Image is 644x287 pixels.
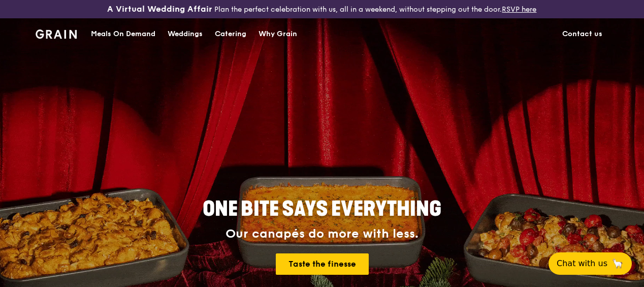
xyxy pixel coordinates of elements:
a: Catering [209,19,252,49]
div: Catering [215,19,246,49]
button: Chat with us🦙 [549,252,632,275]
div: Weddings [168,19,203,49]
a: RSVP here [502,5,536,14]
a: Contact us [556,19,608,49]
a: Taste the finesse [276,253,369,275]
a: Weddings [162,19,209,49]
div: Why Grain [259,19,297,49]
h3: A Virtual Wedding Affair [107,4,212,14]
span: ONE BITE SAYS EVERYTHING [203,197,441,221]
div: Our canapés do more with less. [139,227,505,241]
div: Meals On Demand [91,19,155,49]
span: Chat with us [557,257,607,270]
span: 🦙 [611,257,624,270]
img: Grain [36,30,77,39]
div: Plan the perfect celebration with us, all in a weekend, without stepping out the door. [107,4,536,14]
a: Why Grain [252,19,303,49]
a: GrainGrain [36,18,77,48]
